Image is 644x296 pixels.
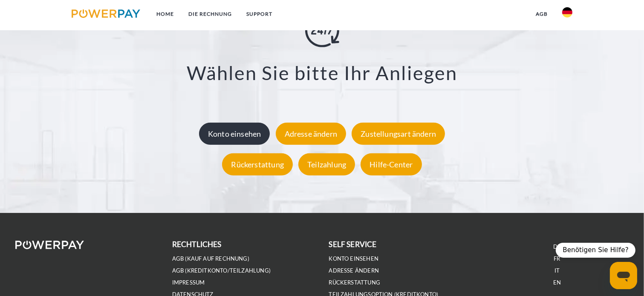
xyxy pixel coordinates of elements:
div: Hilfe-Center [361,154,422,176]
a: DIE RECHNUNG [181,6,239,22]
a: Konto einsehen [197,129,272,139]
h3: Wählen Sie bitte Ihr Anliegen [43,61,601,85]
b: self service [329,240,377,249]
iframe: Schaltfläche zum Öffnen des Messaging-Fensters; Konversation läuft [610,262,637,289]
a: IMPRESSUM [172,279,205,286]
img: logo-powerpay.svg [72,9,140,18]
a: Rückerstattung [220,160,295,170]
a: agb [528,6,555,22]
a: IT [554,267,560,274]
div: Konto einsehen [199,123,270,145]
a: AGB (Kauf auf Rechnung) [172,255,249,262]
img: logo-powerpay-white.svg [15,241,84,249]
a: Home [149,6,181,22]
img: online-shopping.svg [305,13,339,47]
a: AGB (Kreditkonto/Teilzahlung) [172,267,271,274]
div: Teilzahlung [298,154,355,176]
a: Zustellungsart ändern [349,129,447,139]
div: Adresse ändern [276,123,347,145]
a: Konto einsehen [329,255,379,262]
img: de [562,7,572,17]
b: rechtliches [172,240,222,249]
a: FR [554,255,560,262]
a: Teilzahlung [296,160,357,170]
a: Adresse ändern [329,267,379,274]
div: Rückerstattung [222,154,293,176]
a: EN [553,279,561,286]
div: Benötigen Sie Hilfe? [556,243,635,258]
a: Rückerstattung [329,279,381,286]
a: SUPPORT [239,6,280,22]
div: Zustellungsart ändern [352,123,445,145]
a: Hilfe-Center [358,160,424,170]
a: Adresse ändern [274,129,349,139]
a: DE [553,243,561,250]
